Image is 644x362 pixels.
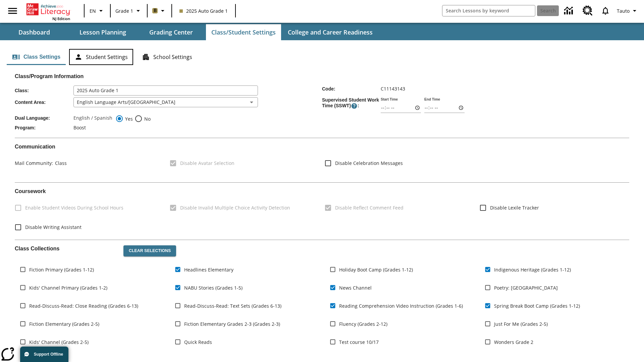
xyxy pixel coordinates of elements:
span: B [154,6,157,15]
span: Yes [123,115,133,122]
span: Holiday Boot Camp (Grades 1-12) [339,266,413,273]
span: Wonders Grade 2 [494,339,533,346]
span: Reading Comprehension Video Instruction (Grades 1-6) [339,302,463,309]
label: English / Spanish [73,115,112,123]
div: Class/Program Information [15,79,629,132]
button: Language: EN, Select a language [87,5,108,17]
span: Kids' Channel Primary (Grades 1-2) [29,284,107,291]
div: Communication [15,143,629,177]
button: Clear Selections [123,245,176,257]
h2: Class Collections [15,245,118,252]
span: Poetry: [GEOGRAPHIC_DATA] [494,284,558,291]
button: Open side menu [3,1,22,21]
label: Start Time [381,97,398,102]
button: Supervised Student Work Time is the timeframe when students can take LevelSet and when lessons ar... [351,103,358,109]
a: Resource Center, Will open in new tab [579,2,597,20]
button: School Settings [137,49,198,65]
span: Spring Break Boot Camp (Grades 1-12) [494,302,580,309]
span: Boost [73,124,86,131]
button: Student Settings [69,49,133,65]
span: Disable Lexile Tracker [490,204,539,211]
span: Test course 10/17 [339,339,379,346]
button: Lesson Planning [69,24,136,40]
span: NJ Edition [52,16,70,21]
span: News Channel [339,284,372,291]
span: Read-Discuss-Read: Text Sets (Grades 6-13) [184,302,281,309]
span: Disable Reflect Comment Feed [335,204,404,211]
button: Dashboard [1,24,68,40]
span: 2025 Auto Grade 1 [179,7,228,14]
span: Disable Invalid Multiple Choice Activity Detection [180,204,290,211]
span: Dual Language : [15,115,73,121]
span: Enable Student Videos During School Hours [25,204,123,211]
button: Class Settings [7,49,66,65]
span: NABU Stories (Grades 1-5) [184,284,243,291]
span: Disable Writing Assistant [25,224,82,231]
button: Profile/Settings [614,5,641,17]
span: Mail Community : [15,160,53,166]
h2: Course work [15,188,629,194]
span: Class : [15,88,73,93]
span: Class [53,160,67,166]
input: search field [442,5,535,16]
button: Grade: Grade 1, Select a grade [113,5,145,17]
a: Home [26,3,70,16]
a: Notifications [597,2,614,19]
span: Content Area : [15,100,73,105]
span: C11143143 [381,85,405,92]
span: Program : [15,125,73,130]
input: Class [73,85,258,96]
button: Boost Class color is light brown. Change class color [150,5,169,17]
span: Supervised Student Work Time (SSWT) : [322,97,381,109]
label: End Time [424,97,440,102]
div: Class/Student Settings [7,49,637,65]
span: Quick Reads [184,339,212,346]
span: Fiction Elementary (Grades 2-5) [29,320,99,327]
a: Data Center [560,2,579,20]
div: Coursework [15,188,629,234]
button: Class/Student Settings [206,24,281,40]
button: Support Offline [20,347,68,362]
span: Indigenous Heritage (Grades 1-12) [494,266,571,273]
span: Disable Avatar Selection [180,160,234,167]
span: Code : [322,86,381,92]
span: Support Offline [34,352,63,357]
span: Grade 1 [115,7,133,14]
h2: Communication [15,143,629,150]
h2: Class/Program Information [15,73,629,79]
span: No [143,115,151,122]
span: Disable Celebration Messages [335,160,403,167]
span: Headlines Elementary [184,266,233,273]
span: Kids' Channel (Grades 2-5) [29,339,89,346]
div: Class Collections [15,240,629,357]
span: Fluency (Grades 2-12) [339,320,387,327]
span: Tauto [617,7,630,14]
div: Home [26,2,70,21]
span: Fiction Elementary Grades 2-3 (Grades 2-3) [184,320,280,327]
span: Just For Me (Grades 2-5) [494,320,548,327]
button: College and Career Readiness [282,24,378,40]
span: EN [90,7,96,14]
span: Fiction Primary (Grades 1-12) [29,266,94,273]
span: Read-Discuss-Read: Close Reading (Grades 6-13) [29,302,138,309]
button: Grading Center [138,24,205,40]
div: English Language Arts/[GEOGRAPHIC_DATA] [73,97,258,107]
